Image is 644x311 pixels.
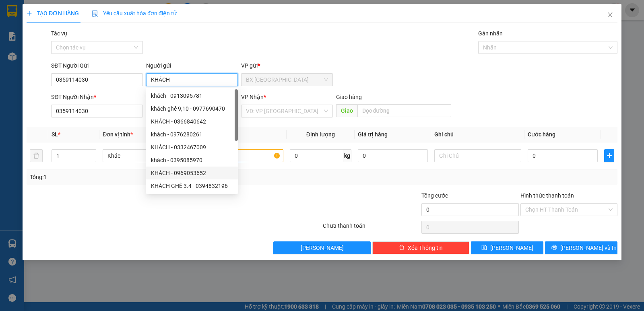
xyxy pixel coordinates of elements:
[343,149,351,162] span: kg
[146,141,238,154] div: KHÁCH - 0332467009
[434,149,521,162] input: Ghi Chú
[241,61,333,70] div: VP gửi
[94,16,163,26] div: Như Ý
[151,130,233,139] div: khách - 0976280261
[146,154,238,167] div: khách - 0395085970
[151,117,233,126] div: KHÁCH - 0366840642
[146,61,238,70] div: Người gửi
[478,30,503,37] label: Gán nhãn
[481,245,487,251] span: save
[336,94,362,100] span: Giao hàng
[605,152,614,159] span: plus
[27,10,79,16] span: TẠO ĐƠN HÀNG
[27,10,32,16] span: plus
[490,243,533,252] span: [PERSON_NAME]
[94,26,163,37] div: 0345459057
[146,128,238,141] div: khách - 0976280261
[51,30,67,37] label: Tác vụ
[599,4,621,27] button: Close
[151,143,233,152] div: KHÁCH - 0332467009
[273,241,370,254] button: [PERSON_NAME]
[151,169,233,177] div: KHÁCH - 0969053652
[7,8,19,16] span: Gửi:
[358,131,388,138] span: Giá trị hàng
[151,156,233,165] div: khách - 0395085970
[372,241,469,254] button: deleteXóa Thông tin
[94,8,114,16] span: Nhận:
[92,10,98,17] img: icon
[471,241,543,254] button: save[PERSON_NAME]
[607,12,613,18] span: close
[551,245,557,251] span: printer
[545,241,617,254] button: printer[PERSON_NAME] và In
[146,89,238,102] div: khách - 0913095781
[151,104,233,113] div: khách ghế 9,10 - 0977690470
[408,243,443,252] span: Xóa Thông tin
[6,52,90,62] div: 30.000
[94,7,163,16] div: An Sương
[196,149,283,162] input: VD: Bàn, Ghế
[560,243,617,252] span: [PERSON_NAME] và In
[399,245,405,251] span: delete
[151,181,233,190] div: KHÁCH GHẾ 3.4 - 0394832196
[52,131,58,138] span: SL
[336,104,357,117] span: Giao
[241,94,264,100] span: VP Nhận
[146,115,238,128] div: KHÁCH - 0366840642
[421,192,448,199] span: Tổng cước
[103,131,133,138] span: Đơn vị tính
[357,104,452,117] input: Dọc đường
[528,131,555,138] span: Cước hàng
[604,149,614,162] button: plus
[520,192,574,199] label: Hình thức thanh toán
[322,221,421,235] div: Chưa thanh toán
[107,150,185,162] span: Khác
[7,36,89,47] div: 0985117689
[92,10,177,16] span: Yêu cầu xuất hóa đơn điện tử
[30,173,249,181] div: Tổng: 1
[306,131,335,138] span: Định lượng
[30,149,43,162] button: delete
[301,243,344,252] span: [PERSON_NAME]
[146,179,238,192] div: KHÁCH GHẾ 3.4 - 0394832196
[431,127,524,142] th: Ghi chú
[146,167,238,179] div: KHÁCH - 0969053652
[7,7,89,26] div: BX [GEOGRAPHIC_DATA]
[151,91,233,100] div: khách - 0913095781
[6,53,19,61] span: CR :
[246,74,328,86] span: BX Tân Châu
[51,93,143,101] div: SĐT Người Nhận
[51,61,143,70] div: SĐT Người Gửi
[7,26,89,36] div: PHƯỢNG
[146,102,238,115] div: khách ghế 9,10 - 0977690470
[358,149,428,162] input: 0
